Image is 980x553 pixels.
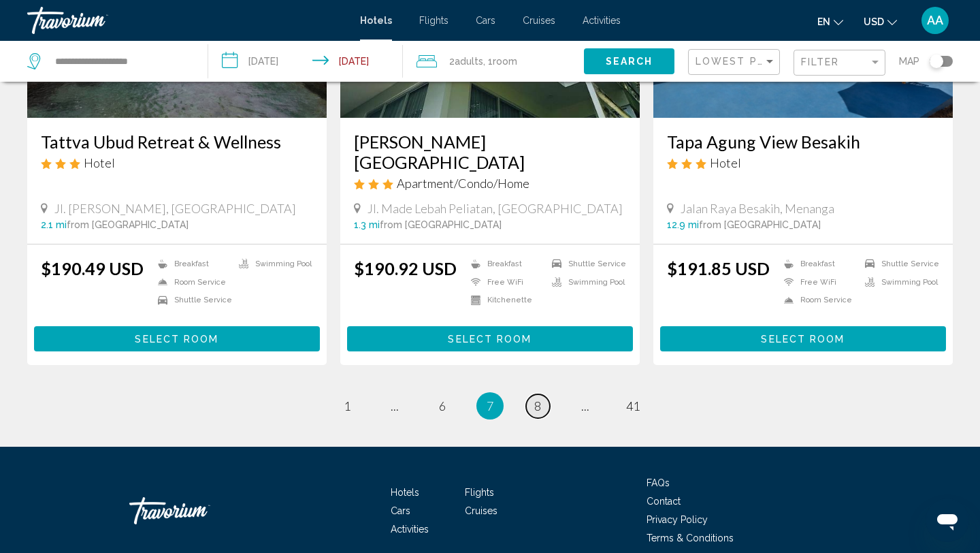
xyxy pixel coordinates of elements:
[523,15,555,26] a: Cruises
[864,12,897,31] button: Change currency
[455,56,483,67] span: Adults
[391,487,419,498] span: Hotels
[465,487,494,498] a: Flights
[647,514,708,525] a: Privacy Policy
[699,219,821,230] span: from [GEOGRAPHIC_DATA]
[606,57,653,67] span: Search
[84,155,115,170] span: Hotel
[347,330,633,345] a: Select Room
[391,398,399,413] span: ...
[858,258,939,270] li: Shuttle Service
[483,52,517,71] span: , 1
[647,477,670,488] a: FAQs
[493,56,517,67] span: Room
[439,398,446,413] span: 6
[151,258,232,270] li: Breakfast
[801,57,840,67] span: Filter
[817,16,830,27] span: en
[660,326,946,351] button: Select Room
[232,258,313,270] li: Swimming Pool
[710,155,741,170] span: Hotel
[534,398,541,413] span: 8
[899,52,919,71] span: Map
[41,219,67,230] span: 2.1 mi
[465,505,497,516] a: Cruises
[419,15,448,26] a: Flights
[347,326,633,351] button: Select Room
[449,52,483,71] span: 2
[360,15,392,26] a: Hotels
[380,219,502,230] span: from [GEOGRAPHIC_DATA]
[926,499,969,542] iframe: Button to launch messaging window
[151,276,232,288] li: Room Service
[354,219,380,230] span: 1.3 mi
[667,258,770,279] ins: $191.85 USD
[67,219,189,230] span: from [GEOGRAPHIC_DATA]
[858,276,939,288] li: Swimming Pool
[41,131,313,152] a: Tattva Ubud Retreat & Wellness
[397,176,529,191] span: Apartment/Condo/Home
[647,496,681,507] a: Contact
[545,276,626,288] li: Swimming Pool
[27,7,346,34] a: Travorium
[583,15,621,26] a: Activities
[391,505,410,516] a: Cars
[354,176,626,191] div: 3 star Apartment
[817,12,843,31] button: Change language
[761,334,845,345] span: Select Room
[545,258,626,270] li: Shuttle Service
[476,15,495,26] a: Cars
[864,16,884,27] span: USD
[27,392,953,420] ul: Pagination
[487,398,493,413] span: 7
[208,41,403,82] button: Check-in date: Sep 8, 2025 Check-out date: Sep 11, 2025
[403,41,584,82] button: Travelers: 2 adults, 0 children
[667,219,699,230] span: 12.9 mi
[135,334,218,345] span: Select Room
[354,131,626,172] a: [PERSON_NAME][GEOGRAPHIC_DATA]
[448,334,532,345] span: Select Room
[667,155,939,170] div: 3 star Hotel
[464,258,545,270] li: Breakfast
[917,6,953,35] button: User Menu
[667,131,939,152] a: Tapa Agung View Besakih
[584,48,674,74] button: Search
[581,398,589,413] span: ...
[696,57,776,68] mat-select: Sort by
[151,294,232,306] li: Shuttle Service
[34,330,320,345] a: Select Room
[391,524,429,535] a: Activities
[344,398,350,413] span: 1
[794,49,885,77] button: Filter
[41,258,144,279] ins: $190.49 USD
[696,56,783,67] span: Lowest Price
[54,201,296,216] span: Jl. [PERSON_NAME], [GEOGRAPHIC_DATA]
[777,258,858,270] li: Breakfast
[777,294,858,306] li: Room Service
[927,14,943,27] span: AA
[367,201,623,216] span: Jl. Made Lebah Peliatan, [GEOGRAPHIC_DATA]
[354,258,457,279] ins: $190.92 USD
[647,533,734,543] a: Terms & Conditions
[681,201,834,216] span: Jalan Raya Besakih, Menanga
[919,55,953,67] button: Toggle map
[626,398,640,413] span: 41
[464,276,545,288] li: Free WiFi
[129,490,265,531] a: Travorium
